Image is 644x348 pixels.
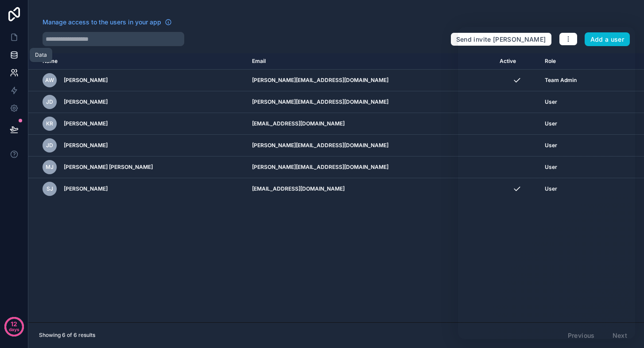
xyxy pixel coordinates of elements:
iframe: Intercom live chat [458,27,635,339]
span: SJ [47,185,53,192]
div: scrollable content [28,53,644,322]
span: [PERSON_NAME] [64,142,108,149]
td: [EMAIL_ADDRESS][DOMAIN_NAME] [247,178,494,200]
span: [PERSON_NAME] [64,98,108,106]
span: JD [46,142,53,149]
span: [PERSON_NAME] [64,185,108,192]
span: JD [46,98,53,106]
a: Manage access to the users in your app [43,18,172,27]
td: [PERSON_NAME][EMAIL_ADDRESS][DOMAIN_NAME] [247,91,494,113]
td: [PERSON_NAME][EMAIL_ADDRESS][DOMAIN_NAME] [247,70,494,91]
td: [EMAIL_ADDRESS][DOMAIN_NAME] [247,113,494,135]
span: AW [45,77,54,84]
td: [PERSON_NAME][EMAIL_ADDRESS][DOMAIN_NAME] [247,135,494,156]
span: [PERSON_NAME] [64,77,108,84]
button: Send invite [PERSON_NAME] [450,32,552,47]
span: MJ [46,164,54,171]
p: days [9,323,19,336]
th: Name [28,53,247,70]
span: Showing 6 of 6 results [39,332,95,339]
span: [PERSON_NAME] [PERSON_NAME] [64,164,153,171]
th: Email [247,53,494,70]
div: Data [35,51,47,59]
span: Manage access to the users in your app [43,18,161,27]
span: KR [46,120,53,127]
span: [PERSON_NAME] [64,120,108,127]
p: 12 [11,320,17,328]
td: [PERSON_NAME][EMAIL_ADDRESS][DOMAIN_NAME] [247,156,494,178]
